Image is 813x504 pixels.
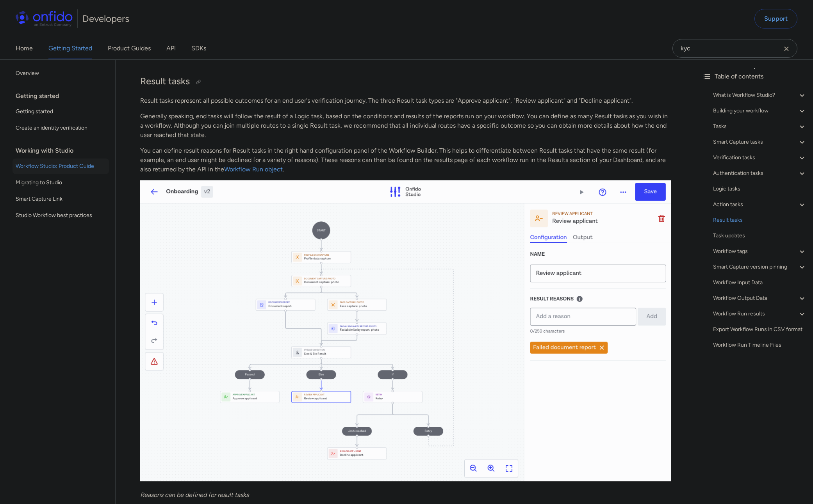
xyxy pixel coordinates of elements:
p: You can define result reasons for Result tasks in the right hand configuration panel of the Workf... [140,146,671,174]
em: Reasons can be defined for result tasks [140,491,249,499]
a: Create an identity verification [12,120,109,136]
a: Authentication tasks [713,169,807,178]
span: Getting started [16,107,106,116]
a: Overview [12,66,109,81]
a: Task updates [713,231,807,240]
a: Product Guides [108,37,151,59]
a: Support [754,9,797,28]
span: Studio Workflow best practices [16,211,106,220]
a: Logic tasks [713,184,807,194]
a: Studio Workflow best practices [12,208,109,223]
a: Workflow Run results [713,309,807,319]
a: Smart Capture tasks [713,137,807,147]
a: Workflow Run Timeline Files [713,340,807,350]
a: Home [16,37,33,59]
span: Migrating to Studio [16,178,106,187]
p: Generally speaking, end tasks will follow the result of a Logic task, based on the conditions and... [140,112,671,140]
input: Onfido search input field [672,39,797,58]
a: Tasks [713,122,807,131]
a: Getting Started [48,37,92,59]
img: Onfido Logo [16,11,73,27]
svg: Clear search field button [782,44,791,53]
a: SDKs [191,37,206,59]
a: Export Workflow Runs in CSV format [713,325,807,334]
span: Smart Capture Link [16,194,106,204]
a: Workflow Studio: Product Guide [12,159,109,174]
a: Smart Capture version pinning [713,262,807,272]
a: Getting started [12,104,109,119]
a: Action tasks [713,200,807,209]
div: Working with Studio [16,143,112,159]
a: What is Workflow Studio? [713,91,807,100]
a: Building your workflow [713,106,807,116]
a: Smart Capture Link [12,191,109,207]
a: Verification tasks [713,153,807,162]
span: Overview [16,69,106,78]
a: Migrating to Studio [12,175,109,191]
span: Workflow Studio: Product Guide [16,162,106,171]
a: Workflow Input Data [713,278,807,287]
a: API [166,37,176,59]
h2: Result tasks [140,75,671,88]
a: Result tasks [713,215,807,225]
a: Workflow tags [713,247,807,256]
a: Workflow Run object [224,166,283,173]
div: Table of contents [702,72,807,81]
p: Result tasks represent all possible outcomes for an end user's verification journey. The three Re... [140,96,671,105]
img: Result reasons [140,180,671,481]
code: task_def_id = ‘manual_case_review’ [290,52,419,60]
h1: Developers [82,12,129,25]
span: Create an identity verification [16,123,106,133]
a: Workflow Output Data [713,294,807,303]
div: Getting started [16,88,112,104]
